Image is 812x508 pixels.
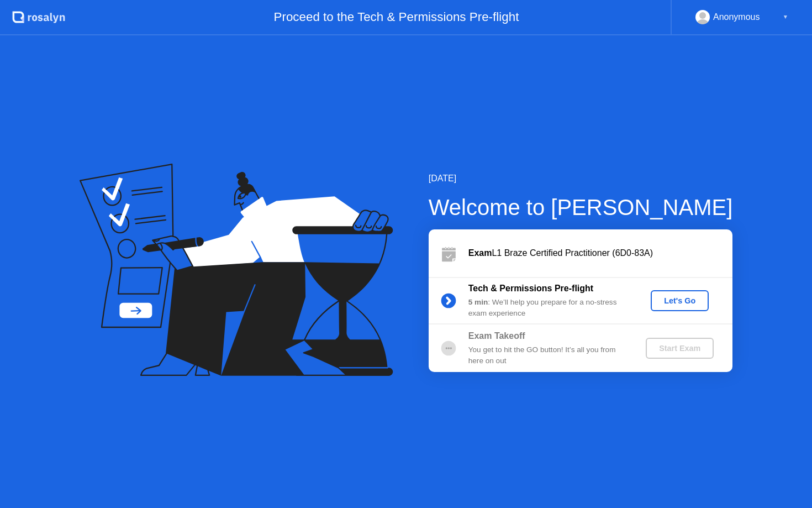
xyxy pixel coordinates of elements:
[468,248,492,258] b: Exam
[468,247,732,260] div: L1 Braze Certified Practitioner (6D0-83A)
[468,331,525,341] b: Exam Takeoff
[468,344,628,367] div: You get to hit the GO button! It’s all you from here on out
[468,298,488,306] b: 5 min
[655,296,704,305] div: Let's Go
[713,10,760,24] div: Anonymous
[646,338,714,359] button: Start Exam
[468,284,593,293] b: Tech & Permissions Pre-flight
[650,344,709,353] div: Start Exam
[651,290,709,311] button: Let's Go
[468,297,628,320] div: : We’ll help you prepare for a no-stress exam experience
[429,191,733,224] div: Welcome to [PERSON_NAME]
[783,10,788,24] div: ▼
[429,172,733,185] div: [DATE]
